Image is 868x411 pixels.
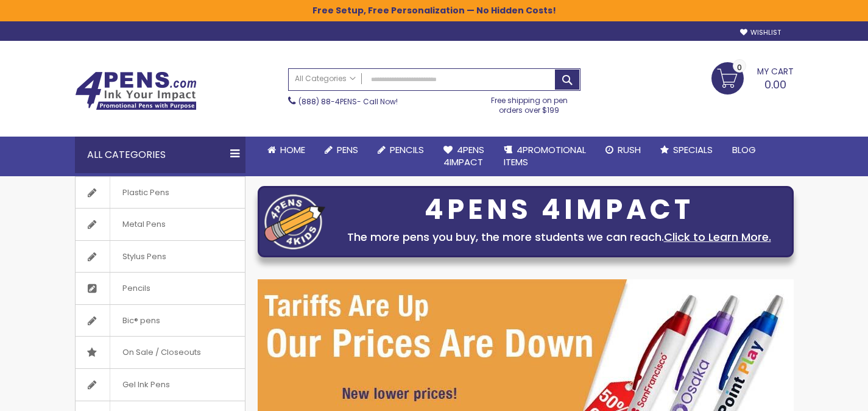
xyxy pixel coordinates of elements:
[295,74,356,84] span: All Categories
[337,143,358,156] span: Pens
[76,273,245,304] a: Pencils
[76,369,245,401] a: Gel Ink Pens
[722,137,766,163] a: Blog
[110,305,172,337] span: Bic® pens
[76,177,245,209] a: Plastic Pens
[732,143,756,156] span: Blog
[737,62,742,73] span: 0
[280,143,305,156] span: Home
[443,143,484,168] span: 4Pens 4impact
[764,77,786,92] span: 0.00
[75,71,197,110] img: 4Pens Custom Pens and Promotional Products
[110,369,182,401] span: Gel Ink Pens
[264,194,325,249] img: four_pen_logo.png
[298,96,357,107] a: (888) 88-4PENS
[740,28,781,37] a: Wishlist
[596,137,651,163] a: Rush
[673,143,713,156] span: Specials
[434,137,494,176] a: 4Pens4impact
[289,69,362,89] a: All Categories
[331,229,787,246] div: The more pens you buy, the more students we can reach.
[110,177,182,209] span: Plastic Pens
[618,143,641,156] span: Rush
[368,137,434,163] a: Pencils
[711,62,794,93] a: 0.00 0
[76,241,245,273] a: Stylus Pens
[110,241,178,273] span: Stylus Pens
[298,96,398,107] span: - Call Now!
[651,137,722,163] a: Specials
[315,137,368,163] a: Pens
[110,209,178,240] span: Metal Pens
[76,305,245,337] a: Bic® pens
[504,143,586,168] span: 4PROMOTIONAL ITEMS
[258,137,315,163] a: Home
[478,91,580,115] div: Free shipping on pen orders over $199
[110,273,163,304] span: Pencils
[390,143,424,156] span: Pencils
[76,337,245,368] a: On Sale / Closeouts
[75,137,245,173] div: All Categories
[494,137,596,176] a: 4PROMOTIONALITEMS
[110,337,213,368] span: On Sale / Closeouts
[664,229,771,245] a: Click to Learn More.
[331,197,787,223] div: 4PENS 4IMPACT
[76,209,245,240] a: Metal Pens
